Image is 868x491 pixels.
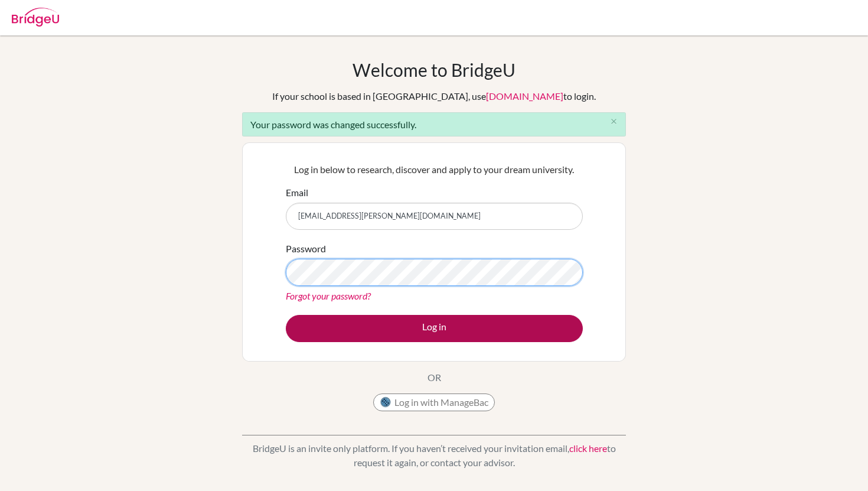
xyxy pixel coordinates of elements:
[602,113,625,131] button: Close
[286,242,326,256] label: Password
[286,290,371,301] a: Forgot your password?
[428,370,441,385] p: OR
[272,89,596,103] div: If your school is based in [GEOGRAPHIC_DATA], use to login.
[486,90,563,102] a: [DOMAIN_NAME]
[353,59,515,80] h1: Welcome to BridgeU
[373,394,495,411] button: Log in with ManageBac
[12,8,59,27] img: Bridge-U
[242,441,626,470] p: BridgeU is an invite only platform. If you haven’t received your invitation email, to request it ...
[286,162,583,177] p: Log in below to research, discover and apply to your dream university.
[569,443,607,454] a: click here
[609,117,618,126] i: close
[286,315,583,342] button: Log in
[286,186,308,200] label: Email
[242,112,626,136] div: Your password was changed successfully.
